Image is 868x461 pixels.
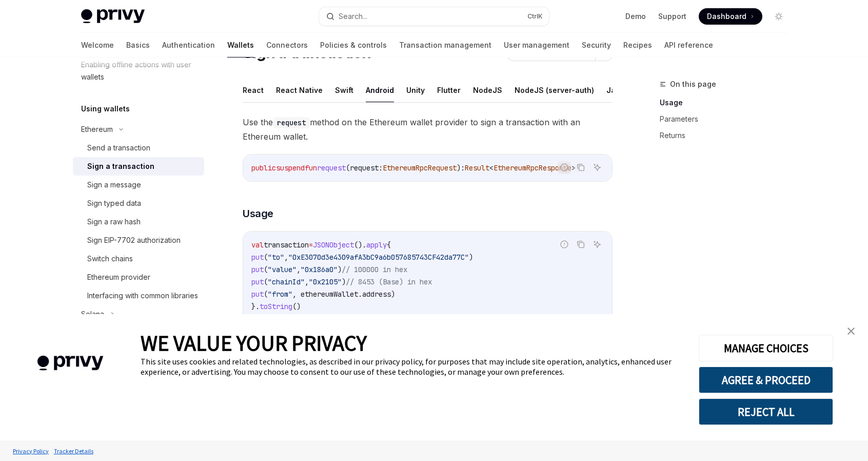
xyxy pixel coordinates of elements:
[387,240,391,249] span: {
[251,290,264,299] span: put
[660,94,795,111] a: Usage
[268,253,284,262] span: "to"
[260,302,292,311] span: toString
[126,33,150,57] a: Basics
[335,78,353,102] button: Swift
[473,78,502,102] button: NodeJS
[81,123,113,136] div: Ethereum
[574,161,587,174] button: Copy the contents from the code block
[313,240,354,249] span: JSONObject
[276,163,305,172] span: suspend
[81,9,145,24] img: light logo
[227,33,254,57] a: Wallets
[606,78,624,102] button: Java
[73,194,204,213] a: Sign typed data
[305,277,309,286] span: ,
[699,335,833,361] button: MANAGE CHOICES
[305,163,317,172] span: fun
[297,265,301,274] span: ,
[268,265,297,274] span: "value"
[515,78,594,102] button: NodeJS (server-auth)
[469,253,473,262] span: )
[841,321,861,341] a: close banner
[292,290,395,299] span: , ethereumWallet.address)
[273,117,310,128] code: request
[660,111,795,127] a: Parameters
[243,78,264,102] button: React
[660,127,795,144] a: Returns
[73,268,204,286] a: Ethereum provider
[243,115,613,144] span: Use the method on the Ethereum wallet provider to sign a transaction with an Ethereum wallet.
[558,161,571,174] button: Report incorrect code
[251,265,264,274] span: put
[457,163,465,172] span: ):
[309,277,342,286] span: "0x2105"
[771,8,787,25] button: Toggle dark mode
[162,33,215,57] a: Authentication
[264,265,268,274] span: (
[73,249,204,268] a: Switch chains
[264,290,268,299] span: (
[87,216,141,228] div: Sign a raw hash
[268,290,292,299] span: "from"
[558,238,571,251] button: Report incorrect code
[73,231,204,249] a: Sign EIP-7702 authorization
[87,253,133,265] div: Switch chains
[346,277,432,286] span: // 8453 (Base) in hex
[399,33,491,57] a: Transaction management
[268,277,305,286] span: "chainId"
[699,398,833,425] button: REJECT ALL
[366,240,387,249] span: apply
[699,367,833,393] button: AGREE & PROCEED
[87,142,150,154] div: Send a transaction
[707,11,746,22] span: Dashboard
[87,234,181,246] div: Sign EIP-7702 authorization
[590,161,604,174] button: Ask AI
[87,290,198,302] div: Interfacing with common libraries
[81,103,130,115] h5: Using wallets
[354,240,366,249] span: ().
[319,7,549,26] button: Search...CtrlK
[81,33,114,57] a: Welcome
[489,163,494,172] span: <
[339,10,367,23] div: Search...
[342,265,407,274] span: // 100000 in hex
[87,160,154,172] div: Sign a transaction
[251,302,260,311] span: }.
[582,33,611,57] a: Security
[266,33,308,57] a: Connectors
[527,12,543,21] span: Ctrl K
[243,206,273,221] span: Usage
[465,163,489,172] span: Result
[251,163,276,172] span: public
[292,302,301,311] span: ()
[251,240,264,249] span: val
[623,33,652,57] a: Recipes
[264,240,309,249] span: transaction
[87,179,141,191] div: Sign a message
[284,253,288,262] span: ,
[51,442,96,460] a: Tracker Details
[366,78,394,102] button: Android
[317,163,346,172] span: request
[437,78,461,102] button: Flutter
[73,139,204,157] a: Send a transaction
[504,33,569,57] a: User management
[81,308,104,320] div: Solana
[494,163,571,172] span: EthereumRpcResponse
[73,157,204,176] a: Sign a transaction
[658,11,686,22] a: Support
[574,238,587,251] button: Copy the contents from the code block
[342,277,346,286] span: )
[338,265,342,274] span: )
[346,163,383,172] span: (request:
[264,277,268,286] span: (
[10,442,51,460] a: Privacy Policy
[699,8,762,25] a: Dashboard
[664,33,713,57] a: API reference
[406,78,425,102] button: Unity
[141,356,683,377] div: This site uses cookies and related technologies, as described in our privacy policy, for purposes...
[590,238,604,251] button: Ask AI
[625,11,646,22] a: Demo
[141,330,367,356] span: WE VALUE YOUR PRIVACY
